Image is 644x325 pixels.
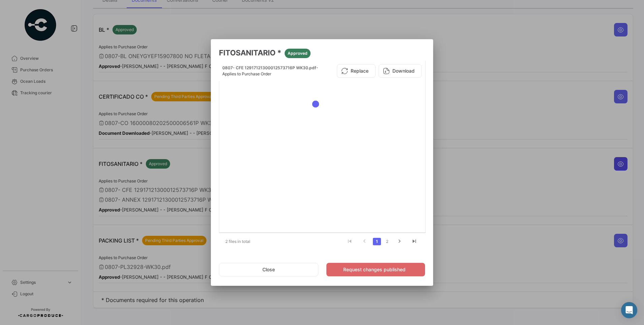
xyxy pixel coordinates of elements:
a: 1 [373,238,381,245]
button: Download [379,64,422,78]
h3: FITOSANITARIO * [219,47,425,58]
li: page 1 [372,236,382,247]
span: 0807- CFE 12917121300012573716P WK30.pdf [222,65,316,70]
button: Request changes published [326,263,425,276]
a: go to last page [408,238,421,245]
div: 2 files in total [219,233,275,250]
span: Approved [288,50,308,56]
button: Replace [337,64,376,78]
button: Close [219,263,318,276]
a: go to next page [393,238,406,245]
div: Abrir Intercom Messenger [621,302,637,318]
a: 2 [383,238,391,245]
li: page 2 [382,236,392,247]
a: go to first page [343,238,356,245]
a: go to previous page [358,238,371,245]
